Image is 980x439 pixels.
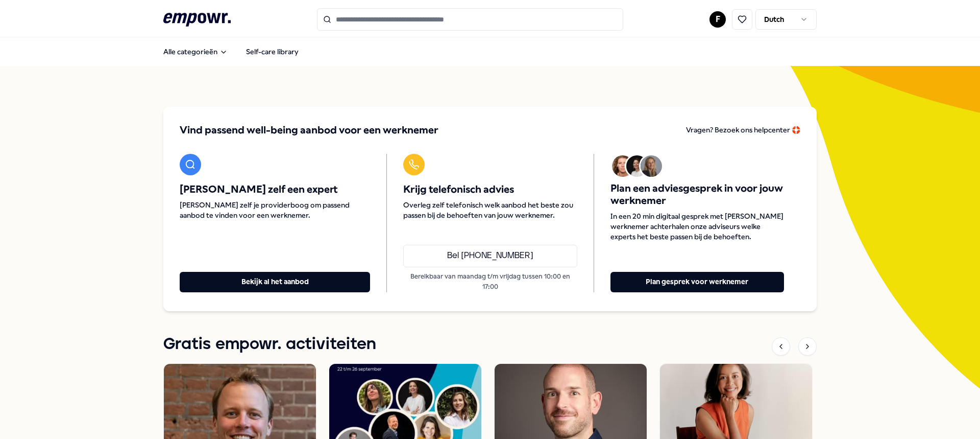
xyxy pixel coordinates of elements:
[180,200,370,220] span: [PERSON_NAME] zelf je providerboog om passend aanbod te vinden voor een werknemer.
[155,41,307,62] nav: Main
[317,8,623,31] input: Search for products, categories or subcategories
[612,155,633,177] img: Avatar
[686,123,800,137] a: Vragen? Bezoek ons helpcenter 🛟
[403,183,577,196] span: Krijg telefonisch advies
[180,183,370,196] span: [PERSON_NAME] zelf een expert
[403,200,577,220] span: Overleg zelf telefonisch welk aanbod het beste zou passen bij de behoeften van jouw werknemer.
[641,155,662,177] img: Avatar
[686,126,800,134] span: Vragen? Bezoek ons helpcenter 🛟
[610,211,784,242] span: In een 20 min digitaal gesprek met [PERSON_NAME] werknemer achterhalen onze adviseurs welke exper...
[403,271,577,292] p: Bereikbaar van maandag t/m vrijdag tussen 10:00 en 17:00
[610,272,784,292] button: Plan gesprek voor werknemer
[610,182,784,207] span: Plan een adviesgesprek in voor jouw werknemer
[180,272,370,292] button: Bekijk al het aanbod
[709,11,726,28] button: F
[238,41,307,62] a: Self-care library
[155,41,236,62] button: Alle categorieën
[163,332,376,357] h1: Gratis empowr. activiteiten
[180,123,438,137] span: Vind passend well-being aanbod voor een werknemer
[626,155,648,177] img: Avatar
[403,245,577,267] a: Bel [PHONE_NUMBER]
